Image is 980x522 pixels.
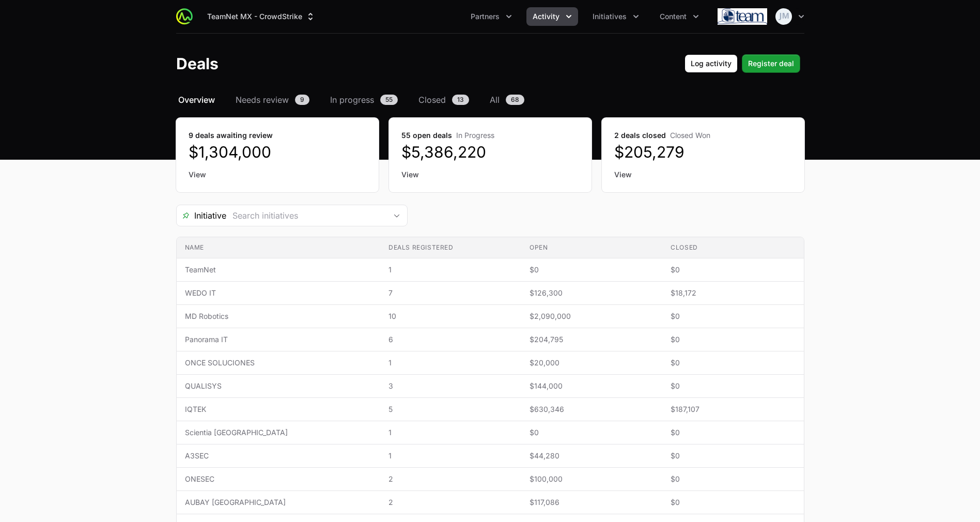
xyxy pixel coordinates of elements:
[660,11,687,22] span: Content
[671,334,795,345] span: $0
[685,54,800,73] div: Primary actions
[671,358,795,368] span: $0
[185,497,372,508] span: AUBAY [GEOGRAPHIC_DATA]
[185,474,372,484] span: ONESEC
[328,94,400,106] a: In progress55
[185,311,372,321] span: MD Robotics
[593,11,627,22] span: Initiatives
[178,94,215,106] span: Overview
[388,381,513,391] span: 3
[452,95,469,105] span: 13
[185,358,372,368] span: ONCE SOLUCIONES
[388,474,513,484] span: 2
[530,334,654,345] span: $204,795
[388,334,513,345] span: 6
[685,54,738,73] button: Log activity
[671,497,795,508] span: $0
[388,497,513,508] span: 2
[185,404,372,414] span: IQTEK
[614,130,792,141] dt: 2 deals closed
[748,57,794,70] span: Register deal
[401,143,579,161] dd: $5,386,220
[234,94,312,106] a: Needs review9
[176,94,217,106] a: Overview
[464,7,518,26] button: Partners
[416,94,471,106] a: Closed13
[185,334,372,345] span: Panorama IT
[380,95,398,105] span: 55
[671,451,795,461] span: $0
[742,54,800,73] button: Register deal
[614,143,792,161] dd: $205,279
[521,237,662,258] th: Open
[718,6,767,27] img: TeamNet MX
[586,7,645,26] button: Initiatives
[388,427,513,438] span: 1
[654,7,705,26] div: Content menu
[671,311,795,321] span: $0
[775,8,792,25] img: Juan Manuel Zuleta
[670,131,710,140] span: Closed Won
[185,265,372,275] span: TeamNet
[530,404,654,414] span: $630,346
[662,237,803,258] th: Closed
[471,11,500,22] span: Partners
[530,474,654,484] span: $100,000
[530,288,654,298] span: $126,300
[236,94,289,106] span: Needs review
[189,130,366,141] dt: 9 deals awaiting review
[380,237,521,258] th: Deals registered
[530,265,654,275] span: $0
[226,205,386,226] input: Search initiatives
[530,497,654,508] span: $117,086
[386,205,407,226] div: Open
[189,170,366,180] a: View
[533,11,559,22] span: Activity
[506,95,524,105] span: 68
[185,288,372,298] span: WEDO IT
[388,265,513,275] span: 1
[418,94,446,106] span: Closed
[671,404,795,414] span: $187,107
[176,8,193,25] img: ActivitySource
[530,427,654,438] span: $0
[488,94,526,106] a: All68
[295,95,309,105] span: 9
[671,381,795,391] span: $0
[586,7,645,26] div: Initiatives menu
[671,265,795,275] span: $0
[185,381,372,391] span: QUALISYS
[176,94,804,106] nav: Deals navigation
[185,451,372,461] span: A3SEC
[330,94,374,106] span: In progress
[530,381,654,391] span: $144,000
[185,427,372,438] span: Scientia [GEOGRAPHIC_DATA]
[671,427,795,438] span: $0
[388,311,513,321] span: 10
[388,404,513,414] span: 5
[464,7,518,26] div: Partners menu
[526,7,578,26] button: Activity
[189,143,366,161] dd: $1,304,000
[530,451,654,461] span: $44,280
[530,358,654,368] span: $20,000
[614,170,792,180] a: View
[671,288,795,298] span: $18,172
[490,94,500,106] span: All
[193,7,705,26] div: Main navigation
[201,7,322,26] button: TeamNet MX - CrowdStrike
[201,7,322,26] div: Supplier switch menu
[177,237,380,258] th: Name
[526,7,578,26] div: Activity menu
[388,451,513,461] span: 1
[388,358,513,368] span: 1
[691,57,732,70] span: Log activity
[530,311,654,321] span: $2,090,000
[401,170,579,180] a: View
[176,54,219,73] h1: Deals
[401,130,579,141] dt: 55 open deals
[177,209,226,222] span: Initiative
[388,288,513,298] span: 7
[671,474,795,484] span: $0
[654,7,705,26] button: Content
